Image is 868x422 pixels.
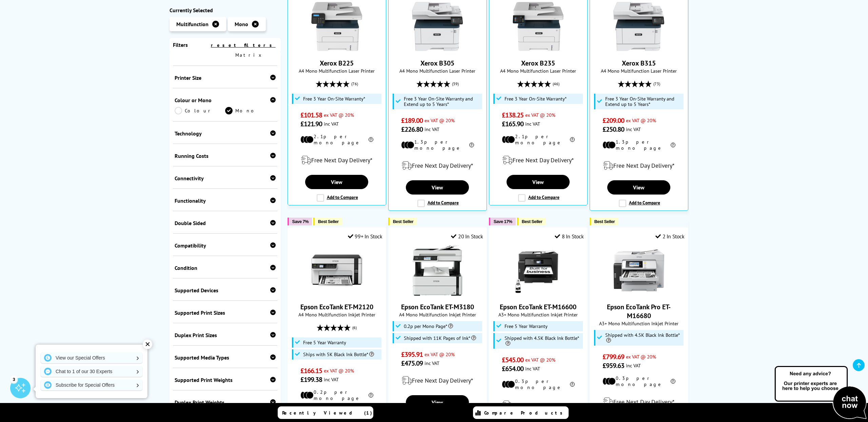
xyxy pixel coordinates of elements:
[603,361,625,370] span: £959.63
[412,1,463,52] img: Xerox B305
[311,47,362,53] a: Xerox B225
[143,340,152,349] div: ✕
[313,218,342,225] button: Best Seller
[525,121,540,127] span: inc VAT
[505,96,567,102] span: Free 3 Year On-Site Warranty*
[10,375,18,383] div: 3
[505,335,581,346] span: Shipped with 4.5K Black Ink Bottle*
[170,7,281,14] div: Currently Selected
[613,47,664,53] a: Xerox B315
[425,351,455,357] span: ex VAT @ 20%
[401,350,423,359] span: £395.91
[603,125,625,134] span: £250.80
[175,332,276,338] div: Duplex Print Sizes
[502,120,524,128] span: £165.90
[603,352,625,361] span: £799.69
[593,156,685,175] div: modal_delivery
[291,68,382,74] span: A4 Mono Multifunction Laser Printer
[553,77,559,90] span: (46)
[517,218,546,225] button: Best Seller
[303,96,365,102] span: Free 3 Year On-Site Warranty*
[603,375,675,387] li: 0.3p per mono page
[406,395,469,409] a: View
[41,366,142,377] a: Chat to 1 of our 30 Experts
[513,245,564,296] img: Epson EcoTank ET-M16600
[513,1,564,52] img: Xerox B235
[324,376,339,383] span: inc VAT
[41,352,142,363] a: View our Special Offers
[211,42,276,48] a: reset filters
[404,96,480,107] span: Free 3 Year On-Site Warranty and Extend up to 5 Years*
[594,219,615,224] span: Best Seller
[412,47,463,53] a: Xerox B305
[175,74,276,81] div: Printer Size
[175,399,276,406] div: Duplex Print Weights
[401,302,474,311] a: Epson EcoTank ET-M3180
[303,352,374,357] span: Ships with 5K Black Ink Bottle*
[425,126,439,132] span: inc VAT
[521,59,555,68] a: Xerox B235
[607,302,671,320] a: Epson EcoTank Pro ET-M16680
[425,360,439,366] span: inc VAT
[311,245,362,296] img: Epson EcoTank ET-M2120
[590,218,618,225] button: Best Seller
[317,194,358,202] label: Add to Compare
[613,245,664,296] img: Epson EcoTank Pro ET-M16680
[175,175,276,182] div: Connectivity
[324,121,339,127] span: inc VAT
[292,219,309,224] span: Save 7%
[513,47,564,53] a: Xerox B235
[175,197,276,204] div: Functionality
[655,233,685,240] div: 2 In Stock
[626,126,641,132] span: inc VAT
[300,389,373,401] li: 0.2p per mono page
[525,365,540,372] span: inc VAT
[401,359,423,368] span: £475.09
[175,152,276,159] div: Running Costs
[412,290,463,297] a: Epson EcoTank ET-M3180
[392,68,483,74] span: A4 Mono Multifunction Laser Printer
[305,175,368,189] a: View
[300,366,322,375] span: £166.15
[502,355,524,364] span: £545.00
[493,311,584,318] span: A3+ Mono Multifunction Inkjet Printer
[300,120,322,128] span: £121.90
[451,233,483,240] div: 20 In Stock
[175,107,225,114] a: Colour
[473,406,569,419] a: Compare Products
[351,77,358,90] span: (76)
[401,125,423,134] span: £226.80
[291,151,382,170] div: modal_delivery
[773,365,868,421] img: Open Live Chat window
[288,218,312,225] button: Save 7%
[493,396,584,415] div: modal_delivery
[607,180,670,195] a: View
[392,371,483,390] div: modal_delivery
[175,242,276,249] div: Compatibility
[393,219,414,224] span: Best Seller
[173,41,188,48] span: Filters
[392,156,483,175] div: modal_delivery
[282,410,372,416] span: Recently Viewed (1)
[311,1,362,52] img: Xerox B225
[235,21,248,27] span: Mono
[494,219,512,224] span: Save 17%
[404,335,476,341] span: Shipped with 11K Pages of Ink*
[175,309,276,316] div: Supported Print Sizes
[300,111,322,120] span: £101.58
[278,406,373,419] a: Recently Viewed (1)
[522,219,542,224] span: Best Seller
[41,380,142,390] a: Subscribe for Special Offers
[502,364,524,373] span: £654.00
[303,340,346,345] span: Free 5 Year Warranty
[412,245,463,296] img: Epson EcoTank ET-M3180
[392,311,483,318] span: A4 Mono Multifunction Inkjet Printer
[525,112,555,118] span: ex VAT @ 20%
[525,356,555,363] span: ex VAT @ 20%
[175,97,276,104] div: Colour or Mono
[300,133,373,146] li: 2.1p per mono page
[404,324,453,329] span: 0.2p per Mono Page*
[605,332,682,343] span: Shipped with 4.5K Black Ink Bottle*
[175,130,276,137] div: Technology
[175,220,276,226] div: Double Sided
